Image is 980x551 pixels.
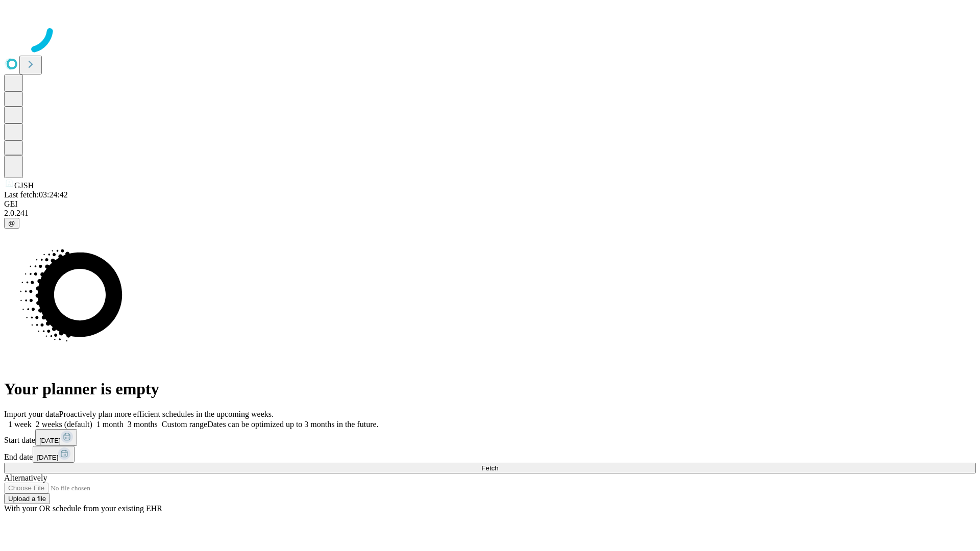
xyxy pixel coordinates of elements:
[36,420,92,429] span: 2 weeks (default)
[4,380,976,398] h1: Your planner is empty
[4,504,162,513] span: With your OR schedule from your existing EHR
[96,420,124,429] span: 1 month
[4,493,50,504] button: Upload a file
[207,420,378,429] span: Dates can be optimized up to 3 months in the future.
[37,454,58,461] span: [DATE]
[4,463,976,473] button: Fetch
[481,464,498,472] span: Fetch
[4,446,976,463] div: End date
[162,420,207,429] span: Custom range
[14,181,34,190] span: GJSH
[39,437,61,444] span: [DATE]
[8,420,32,429] span: 1 week
[128,420,158,429] span: 3 months
[59,410,274,418] span: Proactively plan more efficient schedules in the upcoming weeks.
[4,410,59,418] span: Import your data
[4,209,976,218] div: 2.0.241
[8,219,15,227] span: @
[4,429,976,446] div: Start date
[35,429,77,446] button: [DATE]
[4,190,68,199] span: Last fetch: 03:24:42
[4,199,976,209] div: GEI
[4,218,19,229] button: @
[33,446,75,463] button: [DATE]
[4,473,47,482] span: Alternatively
